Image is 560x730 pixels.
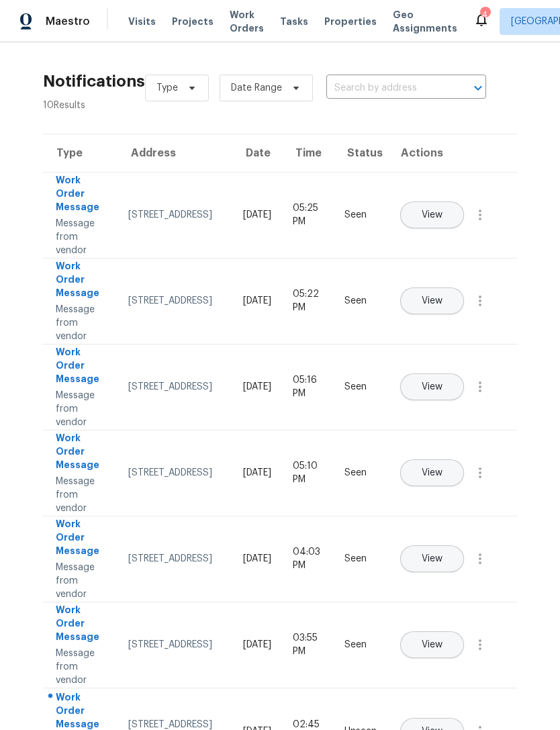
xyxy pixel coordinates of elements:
div: [STREET_ADDRESS] [128,552,222,565]
div: Seen [344,552,377,565]
div: Seen [344,294,377,308]
span: Projects [172,15,214,28]
div: Message from vendor [56,217,107,257]
div: [STREET_ADDRESS] [128,466,222,480]
div: Message from vendor [56,561,107,601]
button: View [400,545,464,572]
div: 05:22 PM [293,287,323,314]
h2: Notifications [43,75,145,88]
div: 4 [480,8,489,21]
span: View [422,296,442,306]
th: Time [282,134,334,172]
div: Message from vendor [56,475,107,515]
div: 05:10 PM [293,459,323,486]
div: 05:25 PM [293,201,323,228]
th: Address [118,134,232,172]
span: View [422,468,442,478]
div: Message from vendor [56,647,107,687]
span: Tasks [280,17,308,26]
div: Work Order Message [56,431,107,475]
div: Work Order Message [56,603,107,647]
button: View [400,459,464,486]
span: Geo Assignments [393,8,457,35]
span: View [422,640,442,650]
span: Visits [128,15,156,28]
span: Type [156,81,178,95]
span: View [422,210,442,220]
button: View [400,631,464,658]
div: Work Order Message [56,259,107,303]
button: View [400,373,464,400]
th: Type [43,134,118,172]
div: [DATE] [243,208,271,222]
div: 05:16 PM [293,373,323,400]
div: Seen [344,638,377,651]
div: [DATE] [243,638,271,651]
span: View [422,554,442,564]
span: Maestro [46,15,90,28]
span: Date Range [231,81,282,95]
div: Work Order Message [56,345,107,389]
div: [STREET_ADDRESS] [128,294,222,308]
span: View [422,382,442,392]
div: Message from vendor [56,389,107,429]
div: Seen [344,466,377,480]
div: Seen [344,208,377,222]
div: Message from vendor [56,303,107,343]
input: Search by address [326,78,449,99]
button: View [400,287,464,314]
div: Seen [344,380,377,394]
div: [DATE] [243,294,271,308]
th: Status [334,134,387,172]
div: [STREET_ADDRESS] [128,380,222,394]
div: Work Order Message [56,517,107,561]
span: Properties [324,15,377,28]
span: Work Orders [230,8,264,35]
th: Date [232,134,282,172]
div: 10 Results [43,99,145,112]
button: Open [469,79,487,97]
div: Work Order Message [56,173,107,217]
div: 04:03 PM [293,545,323,572]
div: [DATE] [243,552,271,565]
th: Actions [387,134,517,172]
button: View [400,201,464,228]
div: 03:55 PM [293,631,323,658]
div: [STREET_ADDRESS] [128,638,222,651]
div: [DATE] [243,466,271,480]
div: [DATE] [243,380,271,394]
div: [STREET_ADDRESS] [128,208,222,222]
